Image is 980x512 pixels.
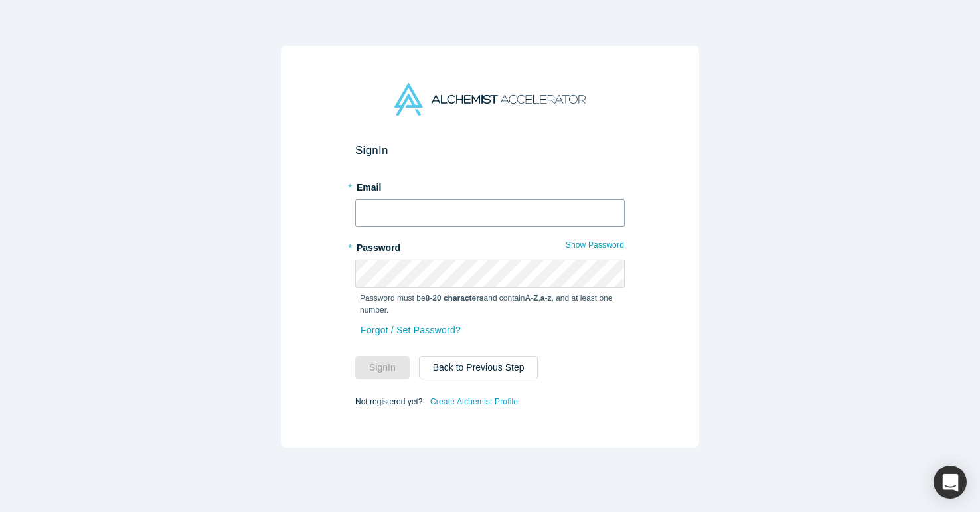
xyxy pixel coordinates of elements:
[360,292,620,316] p: Password must be and contain , , and at least one number.
[355,397,422,406] span: Not registered yet?
[360,319,461,342] a: Forgot / Set Password?
[540,294,552,303] strong: a-z
[430,393,519,410] a: Create Alchemist Profile
[426,294,484,303] strong: 8-20 characters
[394,83,586,116] img: Alchemist Accelerator Logo
[355,176,625,195] label: Email
[355,356,410,379] button: SignIn
[525,294,538,303] strong: A-Z
[419,356,538,379] button: Back to Previous Step
[565,236,625,254] button: Show Password
[355,236,625,255] label: Password
[355,143,625,157] h2: Sign In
